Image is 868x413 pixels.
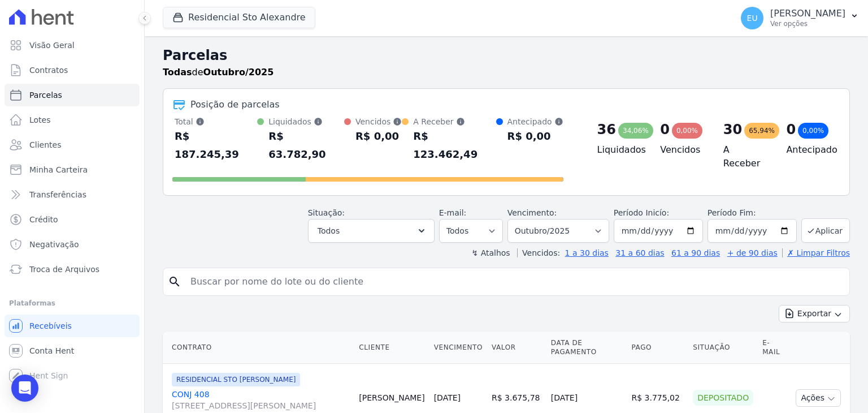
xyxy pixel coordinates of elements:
th: Contrato [163,332,354,364]
button: Todos [308,219,435,243]
a: 61 a 90 dias [671,248,720,257]
h2: Parcelas [163,45,850,66]
div: R$ 187.245,39 [175,127,257,164]
div: Plataformas [9,296,135,310]
div: R$ 123.462,49 [413,127,496,164]
p: [PERSON_NAME] [770,8,845,19]
div: Vencidos [355,116,402,127]
span: Recebíveis [29,320,72,332]
label: ↯ Atalhos [471,248,510,257]
p: de [163,66,274,79]
button: Residencial Sto Alexandre [163,7,315,28]
a: 1 a 30 dias [565,248,609,257]
a: Crédito [5,208,140,231]
a: [DATE] [434,393,461,402]
div: 0 [660,121,670,139]
a: Troca de Arquivos [5,258,140,281]
span: Crédito [29,214,58,225]
span: Troca de Arquivos [29,264,99,275]
a: Visão Geral [5,34,140,57]
th: Pago [627,332,689,364]
div: Liquidados [268,116,344,127]
th: Data de Pagamento [546,332,627,364]
a: Parcelas [5,84,140,106]
span: Contratos [29,64,68,76]
span: RESIDENCIAL STO [PERSON_NAME] [172,373,300,386]
a: 31 a 60 dias [615,248,664,257]
span: EU [747,14,758,22]
a: Negativação [5,233,140,256]
span: Conta Hent [29,345,74,356]
div: R$ 0,00 [355,127,402,145]
th: Situação [688,332,758,364]
span: Clientes [29,139,61,150]
span: Minha Carteira [29,164,88,175]
strong: Todas [163,67,192,78]
button: Ações [796,389,841,407]
div: 30 [723,121,742,139]
label: Período Fim: [708,207,797,219]
label: Situação: [308,208,345,217]
label: Vencimento: [507,208,557,217]
a: Clientes [5,134,140,156]
span: Todos [318,224,340,238]
label: Período Inicío: [614,208,669,217]
div: 0,00% [798,123,828,139]
div: Depositado [693,390,753,406]
button: Exportar [779,305,850,322]
a: Contratos [5,59,140,81]
div: R$ 0,00 [507,127,563,145]
a: Minha Carteira [5,158,140,181]
div: Open Intercom Messenger [11,375,38,402]
div: Posição de parcelas [190,98,280,111]
input: Buscar por nome do lote ou do cliente [184,270,845,293]
span: Transferências [29,189,86,200]
a: Conta Hent [5,339,140,362]
h4: Antecipado [786,143,831,157]
div: 0 [786,121,796,139]
div: Total [175,116,257,127]
span: Visão Geral [29,40,75,51]
div: 0,00% [672,123,702,139]
button: Aplicar [801,218,850,243]
div: 36 [597,121,616,139]
div: 34,06% [618,123,653,139]
button: EU [PERSON_NAME] Ver opções [732,2,868,34]
div: 65,94% [744,123,779,139]
th: Valor [487,332,546,364]
h4: Liquidados [597,143,643,157]
a: + de 90 dias [727,248,778,257]
th: Cliente [354,332,429,364]
th: Vencimento [429,332,487,364]
a: ✗ Limpar Filtros [782,248,850,257]
div: R$ 63.782,90 [268,127,344,164]
a: Recebíveis [5,315,140,337]
a: Transferências [5,183,140,206]
span: Parcelas [29,89,62,101]
h4: Vencidos [660,143,705,157]
label: E-mail: [439,208,467,217]
th: E-mail [758,332,791,364]
div: Antecipado [507,116,563,127]
i: search [168,275,181,289]
strong: Outubro/2025 [203,67,274,78]
a: Lotes [5,109,140,131]
div: A Receber [413,116,496,127]
p: Ver opções [770,19,845,28]
span: Negativação [29,239,79,250]
span: Lotes [29,114,51,126]
label: Vencidos: [517,248,560,257]
h4: A Receber [723,143,769,170]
